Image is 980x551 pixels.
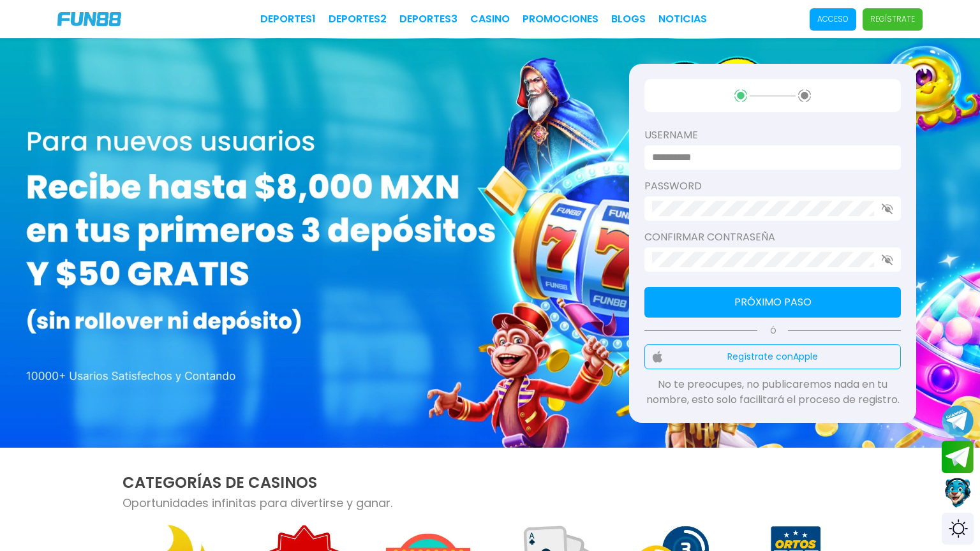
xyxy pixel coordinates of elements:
[644,325,901,337] p: Ó
[329,11,387,27] a: Deportes2
[644,128,901,143] label: username
[260,11,316,27] a: Deportes1
[523,11,598,27] a: Promociones
[644,377,901,408] p: No te preocupes, no publicaremos nada en tu nombre, esto solo facilitará el proceso de registro.
[644,179,901,194] label: password
[658,11,707,27] a: NOTICIAS
[644,287,901,318] button: Próximo paso
[470,11,510,27] a: CASINO
[942,441,974,474] button: Join telegram
[942,404,974,437] button: Join telegram channel
[870,13,915,25] p: Regístrate
[817,13,849,25] p: Acceso
[122,494,857,511] p: Oportunidades infinitas para divertirse y ganar.
[611,11,646,27] a: BLOGS
[644,230,901,245] label: Confirmar contraseña
[399,11,457,27] a: Deportes3
[942,513,974,545] div: Switch theme
[122,471,857,494] h2: CATEGORÍAS DE CASINOS
[57,12,121,26] img: Company Logo
[942,476,974,510] button: Contact customer service
[644,344,901,369] button: Regístrate conApple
